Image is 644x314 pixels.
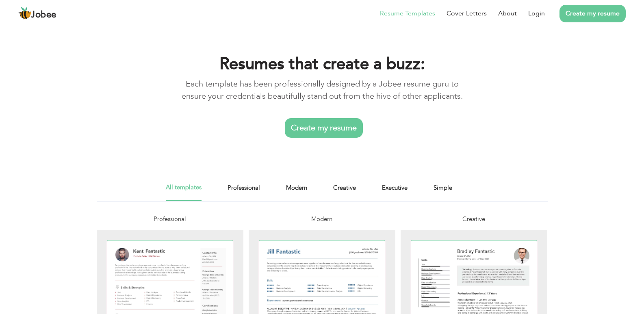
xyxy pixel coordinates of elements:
a: Professional [228,183,260,201]
a: Create my resume [559,5,626,22]
span: Creative [462,215,485,223]
img: jobee.io [18,7,31,20]
a: Simple [434,183,452,201]
a: Jobee [18,7,56,20]
a: Create my resume [285,118,363,138]
a: Cover Letters [447,9,487,18]
p: Each template has been professionally designed by a Jobee resume guru to ensure your credentials ... [180,78,464,102]
a: Executive [382,183,408,201]
a: Modern [286,183,307,201]
span: Modern [311,215,332,223]
a: Login [528,9,545,18]
span: Jobee [31,11,56,19]
a: All templates [166,183,202,201]
a: About [498,9,517,18]
span: Professional [154,215,186,223]
a: Resume Templates [380,9,435,18]
h1: Resumes that create a buzz: [180,54,464,75]
a: Creative [333,183,356,201]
